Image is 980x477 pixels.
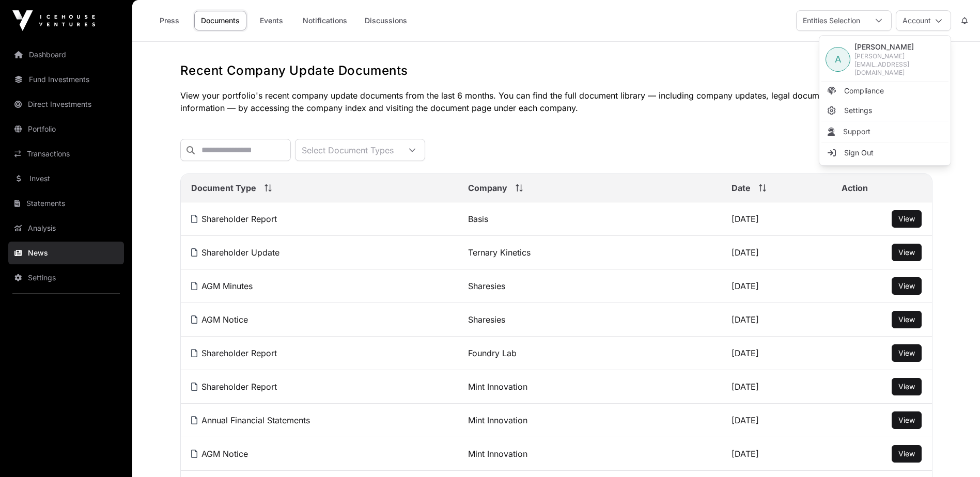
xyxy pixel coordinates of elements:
[892,445,922,463] button: View
[896,10,951,31] button: Account
[898,281,915,291] a: View
[892,210,922,228] button: View
[296,11,354,30] a: Notifications
[191,314,248,325] a: AGM Notice
[898,382,915,391] span: View
[468,381,527,392] a: Mint Innovation
[797,11,866,30] div: Entities Selection
[892,244,922,261] button: View
[843,126,870,137] span: Support
[898,214,915,224] a: View
[892,311,922,328] button: View
[191,182,256,194] span: Document Type
[898,381,915,392] a: View
[842,182,868,194] span: Action
[721,337,831,370] td: [DATE]
[732,182,751,194] span: Date
[8,242,124,264] a: News
[721,370,831,404] td: [DATE]
[194,11,246,30] a: Documents
[721,437,831,471] td: [DATE]
[468,348,517,358] a: Foundry Lab
[898,247,915,258] a: View
[8,93,124,116] a: Direct Investments
[821,144,948,162] li: Sign Out
[468,449,527,459] a: Mint Innovation
[821,82,948,100] a: Compliance
[898,449,915,459] a: View
[892,378,922,395] button: View
[844,148,874,158] span: Sign Out
[892,411,922,429] button: View
[721,202,831,236] td: [DATE]
[721,404,831,437] td: [DATE]
[898,416,915,424] span: View
[821,122,948,141] li: Support
[721,269,831,303] td: [DATE]
[844,86,884,96] span: Compliance
[191,281,253,291] a: AGM Minutes
[295,139,400,161] div: Select Document Types
[898,348,915,357] span: View
[721,236,831,269] td: [DATE]
[8,266,124,289] a: Settings
[191,247,279,258] a: Shareholder Update
[721,303,831,337] td: [DATE]
[8,43,124,66] a: Dashboard
[928,427,980,477] iframe: Chat Widget
[149,11,190,30] a: Press
[191,381,277,392] a: Shareholder Report
[180,89,932,114] p: View your portfolio's recent company update documents from the last 6 months. You can find the fu...
[854,52,944,77] span: [PERSON_NAME][EMAIL_ADDRESS][DOMAIN_NAME]
[844,105,872,116] span: Settings
[892,277,922,295] button: View
[8,142,124,165] a: Transactions
[898,415,915,425] a: View
[892,344,922,362] button: View
[191,348,277,358] a: Shareholder Report
[468,214,488,224] a: Basis
[898,348,915,358] a: View
[468,314,505,325] a: Sharesies
[898,449,915,458] span: View
[468,281,505,291] a: Sharesies
[821,101,948,120] a: Settings
[12,10,95,31] img: Icehouse Ventures Logo
[191,449,248,459] a: AGM Notice
[898,214,915,223] span: View
[180,62,932,79] h1: Recent Company Update Documents
[468,415,527,425] a: Mint Innovation
[898,281,915,290] span: View
[898,248,915,257] span: View
[835,52,841,67] span: A
[191,214,277,224] a: Shareholder Report
[8,192,124,215] a: Statements
[8,118,124,140] a: Portfolio
[8,68,124,91] a: Fund Investments
[898,315,915,324] span: View
[251,11,292,30] a: Events
[191,415,310,425] a: Annual Financial Statements
[468,247,531,258] a: Ternary Kinetics
[898,314,915,325] a: View
[854,42,944,52] span: [PERSON_NAME]
[468,182,507,194] span: Company
[358,11,414,30] a: Discussions
[8,217,124,240] a: Analysis
[8,167,124,190] a: Invest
